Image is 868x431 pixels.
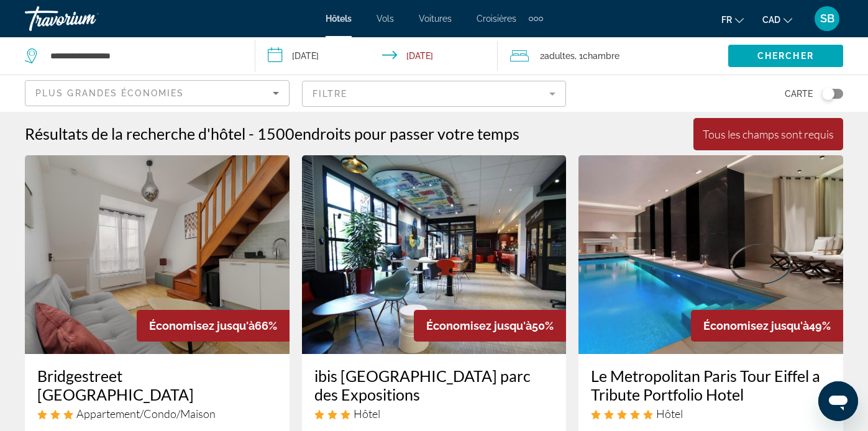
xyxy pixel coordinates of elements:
span: endroits pour passer votre temps [295,124,519,143]
button: Travelers: 2 adults, 0 children [498,37,728,75]
span: , 1 [575,47,619,65]
span: Appartement/Condo/Maison [76,407,216,420]
div: Tous les champs sont requis [703,127,834,141]
button: Filter [302,80,567,107]
h2: 1500 [257,124,519,143]
a: Le Metropolitan Paris Tour Eiffel a Tribute Portfolio Hotel [591,366,831,404]
div: 3 star Apartment [37,407,277,420]
button: Change language [721,11,744,29]
button: Change currency [762,11,792,29]
a: Voitures [419,14,452,24]
a: Vols [377,14,394,24]
mat-select: Sort by [35,86,279,101]
img: Hotel image [578,155,843,354]
div: 49% [691,310,843,342]
span: - [249,124,254,143]
button: Extra navigation items [529,9,543,29]
span: SB [820,12,834,25]
a: Travorium [25,2,149,35]
button: User Menu [811,6,843,32]
img: Hotel image [25,155,290,354]
div: 5 star Hotel [591,407,831,420]
button: Check-in date: Dec 16, 2025 Check-out date: Dec 18, 2025 [255,37,498,75]
span: fr [721,15,732,25]
iframe: Bouton de lancement de la fenêtre de messagerie [818,381,858,421]
span: Carte [785,85,813,102]
img: Hotel image [302,155,567,354]
a: Hôtels [326,14,352,24]
span: 2 [540,47,575,65]
span: Économisez jusqu'à [703,319,809,332]
a: ibis [GEOGRAPHIC_DATA] parc des Expositions [314,366,554,404]
span: Adultes [544,51,575,61]
span: Économisez jusqu'à [426,319,532,332]
div: 50% [414,310,566,342]
span: Plus grandes économies [35,88,184,98]
button: Chercher [728,45,843,67]
span: Hôtel [656,407,683,420]
div: 3 star Hotel [314,407,554,420]
button: Toggle map [813,88,843,99]
span: Chambre [583,51,619,61]
span: CAD [762,15,780,25]
a: Bridgestreet [GEOGRAPHIC_DATA] [37,366,277,404]
h1: Résultats de la recherche d'hôtel [25,124,245,143]
div: 66% [137,310,290,342]
span: Chercher [757,51,814,61]
span: Hôtel [354,407,380,420]
span: Économisez jusqu'à [149,319,255,332]
a: Croisières [477,14,516,24]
